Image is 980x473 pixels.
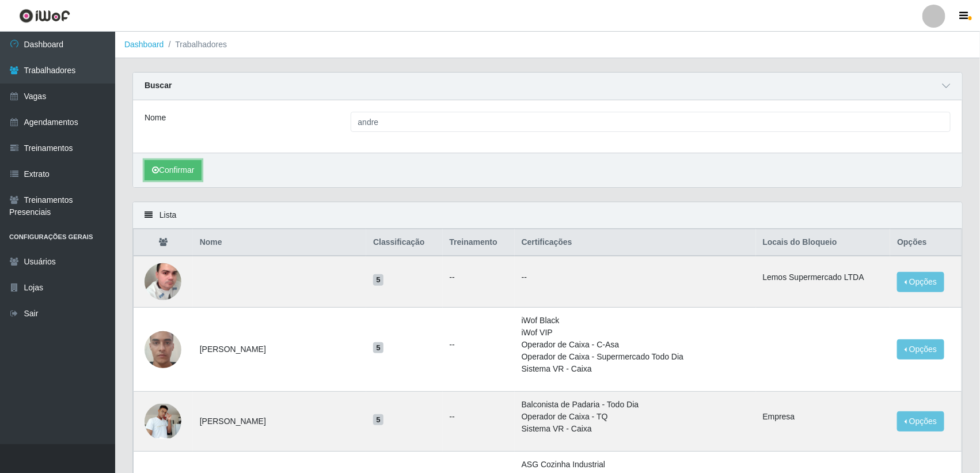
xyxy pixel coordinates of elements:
li: Sistema VR - Caixa [522,423,749,435]
div: Lista [133,202,962,229]
span: 5 [373,414,383,426]
li: Operador de Caixa - Supermercado Todo Dia [522,351,749,363]
li: Lemos Supermercado LTDA [763,271,884,283]
a: Dashboard [124,40,164,49]
ul: -- [450,411,508,423]
th: Certificações [515,229,756,256]
li: Empresa [763,411,884,423]
span: 5 [373,274,383,286]
li: Operador de Caixa - C-Asa [522,339,749,351]
td: [PERSON_NAME] [193,308,366,392]
button: Opções [897,339,944,360]
th: Classificação [366,229,442,256]
th: Opções [890,229,962,256]
th: Nome [193,229,366,256]
button: Opções [897,272,944,292]
th: Treinamento [443,229,515,256]
li: ASG Cozinha Industrial [522,459,749,471]
p: -- [522,271,749,283]
li: Sistema VR - Caixa [522,363,749,375]
img: 1637654723306.jpeg [145,404,181,438]
button: Confirmar [145,160,202,180]
img: 1625406859303.jpeg [145,257,181,306]
input: Digite o Nome... [351,112,951,132]
strong: Buscar [145,81,172,90]
td: [PERSON_NAME] [193,392,366,452]
button: Opções [897,411,944,432]
ul: -- [450,339,508,351]
span: 5 [373,342,383,354]
li: Trabalhadores [164,39,227,51]
li: iWof Black [522,315,749,327]
ul: -- [450,271,508,283]
li: iWof VIP [522,327,749,339]
li: Operador de Caixa - TQ [522,411,749,423]
label: Nome [145,112,166,124]
th: Locais do Bloqueio [756,229,891,256]
img: 1737053662969.jpeg [145,317,181,383]
li: Balconista de Padaria - Todo Dia [522,399,749,411]
nav: breadcrumb [115,32,980,58]
img: CoreUI Logo [19,9,70,23]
